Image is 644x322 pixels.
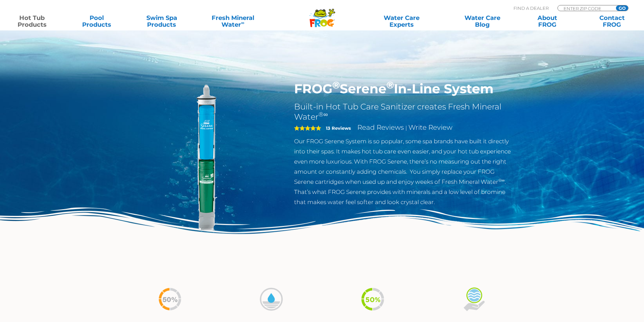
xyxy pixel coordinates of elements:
[129,81,284,236] img: serene-inline.png
[241,20,244,25] sup: ∞
[563,5,609,11] input: Zip Code Form
[137,15,187,28] a: Swim SpaProducts
[405,125,407,131] span: |
[386,79,394,91] sup: ®
[461,287,487,312] img: icon-soft-feeling
[357,123,404,131] a: Read Reviews
[514,5,549,11] p: Find A Dealer
[457,15,507,28] a: Water CareBlog
[294,136,515,207] p: Our FROG Serene System is so popular, some spa brands have built it directly into their spas. It ...
[498,178,505,183] sup: ®∞
[361,15,443,28] a: Water CareExperts
[522,15,572,28] a: AboutFROG
[259,287,284,312] img: icon-bromine-disolves
[360,287,385,312] img: icon-50percent-less-v2
[294,102,515,122] h2: Built-in Hot Tub Care Sanitizer creates Fresh Mineral Water
[332,79,340,91] sup: ®
[326,125,351,131] strong: 13 Reviews
[72,15,122,28] a: PoolProducts
[408,123,452,131] a: Write Review
[201,15,264,28] a: Fresh MineralWater∞
[7,15,57,28] a: Hot TubProducts
[157,287,183,312] img: icon-50percent-less
[616,5,628,11] input: GO
[318,111,328,118] sup: ®∞
[294,81,515,97] h1: FROG Serene In-Line System
[294,125,321,131] span: 5
[587,15,637,28] a: ContactFROG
